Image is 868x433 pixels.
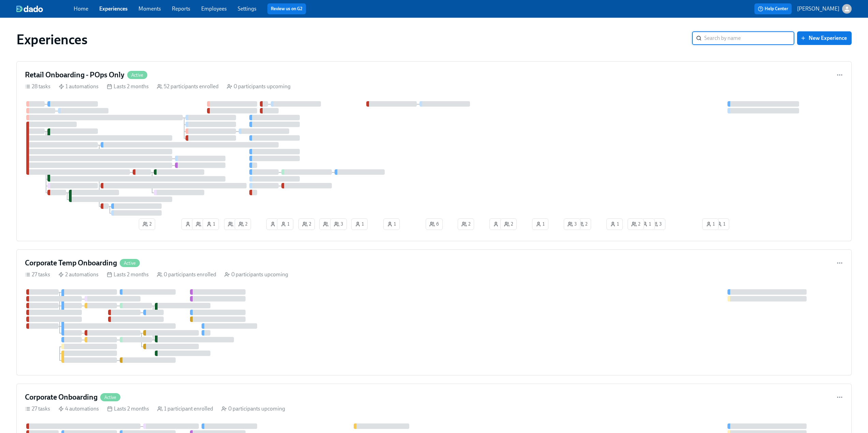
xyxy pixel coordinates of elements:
span: 2 [238,221,247,228]
span: 2 [631,221,640,228]
button: 3 [330,218,347,230]
span: 1 [642,221,651,228]
span: 2 [228,221,237,228]
span: 6 [429,221,439,228]
button: 1 [277,218,293,230]
span: 1 [281,221,290,228]
div: 27 tasks [25,405,50,413]
span: 1 [706,221,715,228]
button: 1 [489,218,506,230]
span: 1 [387,221,396,228]
button: 2 [628,218,644,230]
button: 1 [181,218,198,230]
p: [PERSON_NAME] [797,5,839,13]
span: New Experience [802,35,847,42]
div: 28 tasks [25,83,50,90]
div: 1 automations [59,83,99,90]
div: 0 participants upcoming [224,271,288,278]
input: Search by name [704,31,794,45]
a: Home [74,5,88,12]
button: 1 [606,218,623,230]
span: 1 [206,221,215,228]
div: 52 participants enrolled [157,83,219,90]
span: 3 [568,221,577,228]
button: [PERSON_NAME] [797,4,852,14]
button: 6 [426,218,443,230]
a: Corporate Temp OnboardingActive27 tasks 2 automations Lasts 2 months 0 participants enrolled 0 pa... [16,249,852,375]
span: 2 [143,221,151,228]
div: 0 participants upcoming [227,83,291,90]
button: 2 [139,218,155,230]
span: 1 [610,221,619,228]
button: 1 [702,218,719,230]
div: 4 automations [58,405,99,413]
button: 1 [713,218,729,230]
a: dado [16,5,74,12]
span: 2 [461,221,470,228]
span: 6 [323,221,333,228]
div: Lasts 2 months [107,83,149,90]
span: 1 [536,221,545,228]
div: Lasts 2 months [107,405,149,413]
span: Help Center [758,5,788,12]
span: Active [127,73,147,78]
span: 3 [652,221,662,228]
button: 2 [500,218,517,230]
span: 1 [493,221,502,228]
a: Settings [238,5,256,12]
button: New Experience [797,31,852,45]
img: dado [16,5,43,12]
button: 2 [458,218,474,230]
div: 0 participants upcoming [221,405,285,413]
span: 1 [717,221,725,228]
span: 3 [196,221,205,228]
h4: Corporate Temp Onboarding [25,258,117,268]
button: 3 [564,218,580,230]
button: 6 [319,218,336,230]
div: 2 automations [58,271,99,278]
span: 2 [504,221,513,228]
span: 2 [302,221,311,228]
span: Active [120,261,140,266]
a: Employees [201,5,227,12]
button: 1 [203,218,219,230]
button: 3 [649,218,665,230]
h1: Experiences [16,31,88,48]
button: 1 [638,218,655,230]
span: Active [100,395,120,400]
span: 1 [185,221,194,228]
h4: Corporate Onboarding [25,392,98,402]
div: 27 tasks [25,271,50,278]
button: 2 [298,218,315,230]
span: 3 [334,221,343,228]
button: Review us on G2 [267,3,306,14]
span: 1 [270,221,279,228]
button: 2 [575,218,591,230]
span: 2 [578,221,587,228]
h4: Retail Onboarding - POps Only [25,70,124,80]
button: 1 [351,218,368,230]
button: 1 [266,218,283,230]
span: 1 [355,221,364,228]
button: 3 [192,218,209,230]
div: 1 participant enrolled [157,405,213,413]
button: 2 [235,218,251,230]
div: Lasts 2 months [107,271,149,278]
a: Reports [172,5,190,12]
a: Retail Onboarding - POps OnlyActive28 tasks 1 automations Lasts 2 months 52 participants enrolled... [16,61,852,241]
button: Help Center [754,3,792,14]
a: Review us on G2 [271,5,303,12]
a: Moments [138,5,161,12]
a: Experiences [99,5,128,12]
button: 1 [532,218,548,230]
button: 2 [224,218,240,230]
div: 0 participants enrolled [157,271,216,278]
button: 1 [383,218,400,230]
